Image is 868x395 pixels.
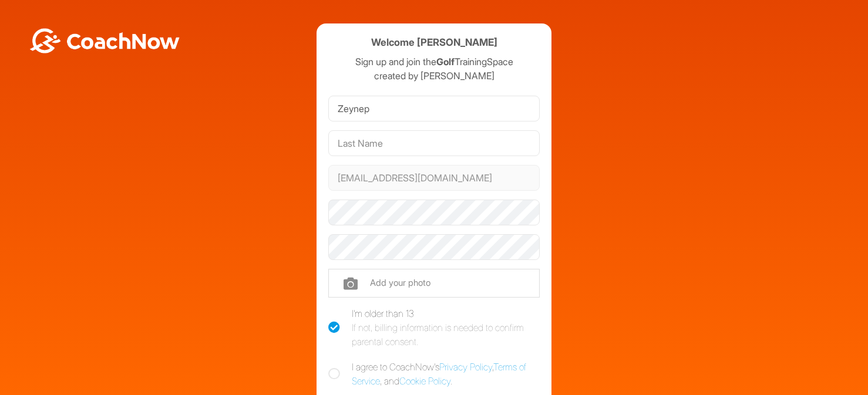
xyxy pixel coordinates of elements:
[371,35,497,50] h4: Welcome [PERSON_NAME]
[328,55,540,69] p: Sign up and join the TrainingSpace
[399,375,450,387] a: Cookie Policy
[328,130,540,156] input: Last Name
[352,320,540,349] div: If not, billing information is needed to confirm parental consent.
[328,165,540,191] input: Email
[328,69,540,83] p: created by [PERSON_NAME]
[352,306,540,349] div: I'm older than 13
[328,96,540,121] input: First Name
[328,360,540,388] label: I agree to CoachNow's , , and .
[439,361,492,373] a: Privacy Policy
[436,56,455,67] strong: Golf
[352,361,526,387] a: Terms of Service
[28,28,181,53] img: BwLJSsUCoWCh5upNqxVrqldRgqLPVwmV24tXu5FoVAoFEpwwqQ3VIfuoInZCoVCoTD4vwADAC3ZFMkVEQFDAAAAAElFTkSuQmCC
